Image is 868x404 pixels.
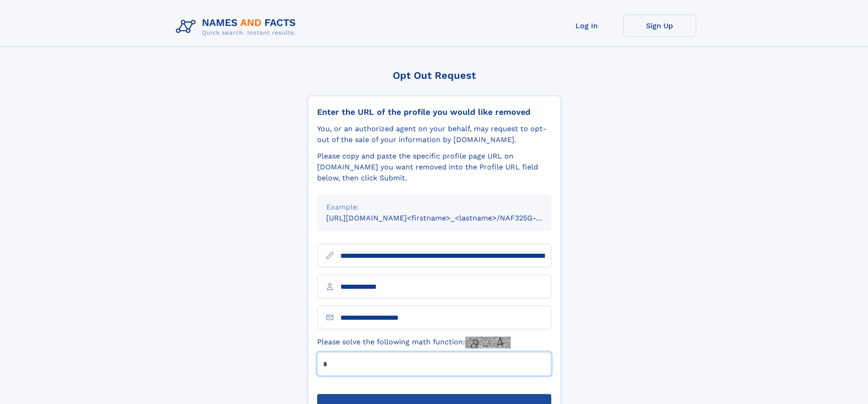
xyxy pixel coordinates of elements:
div: You, or an authorized agent on your behalf, may request to opt-out of the sale of your informatio... [317,123,551,145]
label: Please solve the following math function: [317,337,511,348]
div: Example: [326,202,542,213]
div: Enter the URL of the profile you would like removed [317,107,551,117]
small: [URL][DOMAIN_NAME]<firstname>_<lastname>/NAF325G-xxxxxxxx [326,214,569,222]
div: Opt Out Request [308,70,561,81]
a: Log In [550,15,623,37]
div: Please copy and paste the specific profile page URL on [DOMAIN_NAME] you want removed into the Pr... [317,151,551,184]
img: Logo Names and Facts [172,15,303,39]
a: Sign Up [623,15,696,37]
